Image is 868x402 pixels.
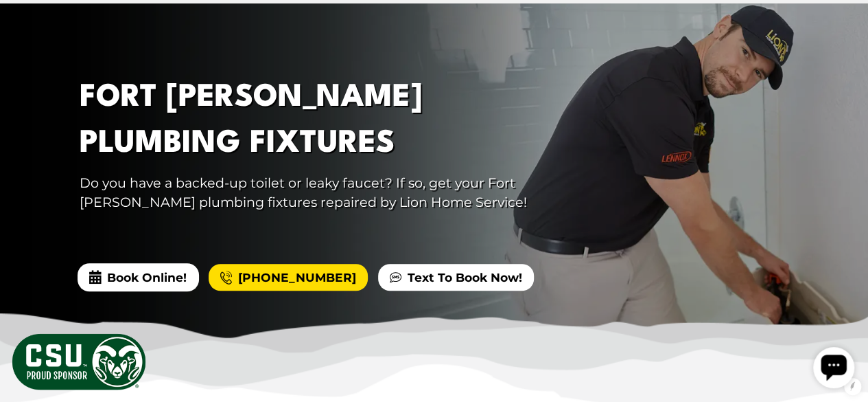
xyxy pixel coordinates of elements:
[10,332,148,392] img: CSU Sponsor Badge
[5,5,47,47] div: Open chat widget
[80,173,579,213] p: Do you have a backed-up toilet or leaky faucet? If so, get your Fort [PERSON_NAME] plumbing fixtu...
[209,264,368,291] a: [PHONE_NUMBER]
[378,264,534,291] a: Text To Book Now!
[78,263,198,291] span: Book Online!
[80,75,579,167] h1: Fort [PERSON_NAME] Plumbing Fixtures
